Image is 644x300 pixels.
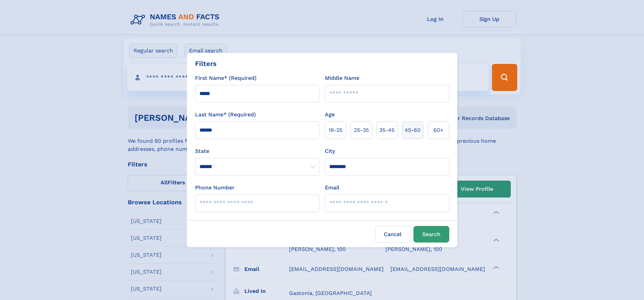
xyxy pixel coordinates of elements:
label: Cancel [375,226,411,243]
label: Email [325,184,339,192]
label: Phone Number [195,184,235,192]
label: Last Name* (Required) [195,111,256,119]
label: Middle Name [325,74,359,82]
span: 18‑25 [329,126,342,134]
label: First Name* (Required) [195,74,257,82]
label: City [325,147,335,155]
label: Age [325,111,335,119]
span: 45‑60 [405,126,421,134]
label: State [195,147,319,155]
span: 35‑45 [379,126,395,134]
span: 25‑35 [354,126,369,134]
span: 60+ [433,126,444,134]
button: Search [413,226,449,243]
div: Filters [195,59,217,69]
